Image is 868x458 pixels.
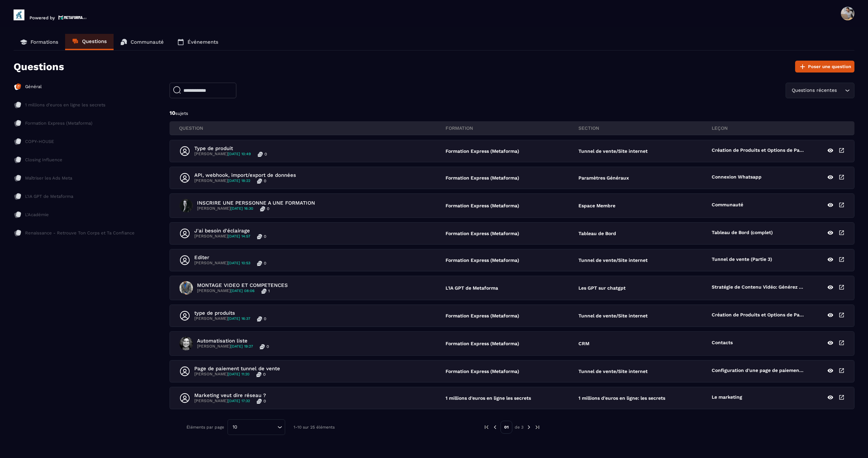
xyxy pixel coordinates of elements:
[712,174,762,182] p: Connexion Whatsapp
[446,285,572,291] p: L'IA GPT de Metaforma
[25,212,49,218] p: L'Académie
[228,179,250,183] span: [DATE] 18:22
[194,178,250,184] p: [PERSON_NAME]
[446,148,572,154] p: Formation Express (Metaforma)
[240,423,276,431] input: Search for option
[25,175,72,181] p: Maîtriser les Ads Meta
[186,425,224,430] p: Éléments par page
[197,338,269,344] p: Automatisation liste
[131,39,164,45] p: Communauté
[194,228,266,234] p: J'ai besoin d'éclairage
[25,120,93,126] p: Formation Express (Metaforma)
[264,261,266,266] p: 0
[14,34,65,50] a: Formations
[578,203,615,208] p: Espace Membre
[194,310,266,316] p: type de produits
[25,102,105,108] p: 1 millions d'euros en ligne les secrets
[65,34,114,50] a: Questions
[31,39,58,45] p: Formations
[228,316,250,321] span: [DATE] 16:37
[175,111,188,116] span: sujets
[267,206,269,211] p: 0
[446,175,572,181] p: Formation Express (Metaforma)
[446,313,572,318] p: Formation Express (Metaforma)
[197,344,253,349] p: [PERSON_NAME]
[25,193,73,200] p: L'IA GPT de Metaforma
[194,372,250,377] p: [PERSON_NAME]
[25,84,42,90] p: Général
[197,206,253,211] p: [PERSON_NAME]
[114,34,171,50] a: Communauté
[231,289,255,293] span: [DATE] 08:06
[446,231,572,236] p: Formation Express (Metaforma)
[712,256,772,264] p: Tunnel de vente (Partie 3)
[578,341,589,346] p: CRM
[578,125,712,131] p: section
[14,211,22,219] img: formation-icon-inac.db86bb20.svg
[231,344,253,349] span: [DATE] 19:27
[578,395,665,401] p: 1 millions d'euros en ligne: les secrets
[264,234,266,239] p: 0
[268,288,270,294] p: 1
[228,234,250,238] span: [DATE] 14:57
[14,138,22,146] img: formation-icon-inac.db86bb20.svg
[194,366,280,372] p: Page de paiement tunnel de vente
[712,394,742,402] p: Le marketing
[578,369,648,374] p: Tunnel de vente/Site internet
[171,34,225,50] a: Événements
[14,119,22,127] img: formation-icon-inac.db86bb20.svg
[25,157,62,163] p: Closing Influence
[446,341,572,346] p: Formation Express (Metaforma)
[263,372,265,377] p: 0
[578,313,648,318] p: Tunnel de vente/Site internet
[14,174,22,182] img: formation-icon-inac.db86bb20.svg
[526,424,532,430] img: next
[194,392,266,398] p: Marketing veut dire réseau ?
[25,139,54,145] p: COPY-HOUSE
[179,125,446,131] p: QUESTION
[25,230,135,236] p: Renaissance - Retrouve Ton Corps et Ta Confiance
[194,254,266,261] p: Editer
[786,83,854,98] div: Search for option
[446,125,579,131] p: FORMATION
[712,147,805,155] p: Création de Produits et Options de Paiement 🛒
[188,39,218,45] p: Événements
[264,178,266,184] p: 0
[14,156,22,164] img: formation-icon-inac.db86bb20.svg
[228,261,250,265] span: [DATE] 10:53
[712,312,805,319] p: Création de Produits et Options de Paiement 🛒
[500,421,512,434] p: 01
[197,200,315,206] p: INSCRIRE UNE PERSSONNE A UNE FORMATION
[446,203,572,208] p: Formation Express (Metaforma)
[197,288,255,294] p: [PERSON_NAME]
[578,257,648,263] p: Tunnel de vente/Site internet
[228,419,285,435] div: Search for option
[194,145,267,151] p: Type de produit
[228,399,250,403] span: [DATE] 17:32
[231,206,253,211] span: [DATE] 16:30
[446,369,572,374] p: Formation Express (Metaforma)
[228,372,250,376] span: [DATE] 11:20
[14,83,22,91] img: formation-icon-active.2ea72e5a.svg
[194,261,250,266] p: [PERSON_NAME]
[228,152,251,156] span: [DATE] 10:49
[194,172,296,178] p: API, webhook, import/export de données
[170,109,854,117] p: 10
[578,175,629,181] p: Paramètres Généraux
[712,125,845,131] p: leçon
[712,202,743,209] p: Communauté
[194,151,251,157] p: [PERSON_NAME]
[264,151,267,157] p: 0
[194,316,250,321] p: [PERSON_NAME]
[264,316,266,321] p: 0
[230,423,240,431] span: 10
[263,398,266,404] p: 0
[795,61,854,72] button: Poser une question
[484,424,490,430] img: prev
[14,101,22,109] img: formation-icon-inac.db86bb20.svg
[446,395,572,401] p: 1 millions d'euros en ligne les secrets
[712,284,805,292] p: Stratégie de Contenu Vidéo: Générez des idées et scripts vidéos viraux pour booster votre audience
[82,38,107,44] p: Questions
[294,425,335,430] p: 1-10 sur 25 éléments
[14,61,64,72] p: Questions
